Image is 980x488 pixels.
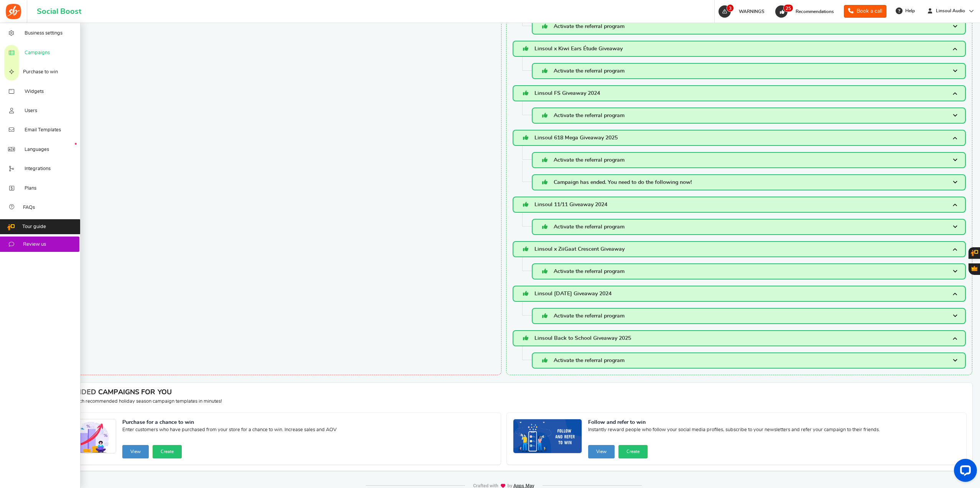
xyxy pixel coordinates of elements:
[903,8,915,14] span: Help
[25,127,61,134] span: Email Templates
[554,313,625,319] span: Activate the referral program
[534,46,623,51] span: Linsoul x Kiwi Ears Étude Giveaway
[554,157,625,163] span: Activate the referral program
[554,24,625,29] span: Activate the referral program
[25,165,51,172] span: Integrations
[554,358,625,363] span: Activate the referral program
[844,5,886,18] a: Book a call
[122,427,337,442] span: Enter customers who have purchased from your store for a chance to win. Increase sales and AOV
[774,5,838,18] a: 25 Recommendations
[513,419,582,454] img: Recommended Campaigns
[534,291,612,296] span: Linsoul [DATE] Giveaway 2024
[588,427,880,442] span: Instantly reward people who follow your social media profiles, subscribe to your newsletters and ...
[23,241,46,248] span: Review us
[534,202,607,207] span: Linsoul 11/11 Giveaway 2024
[25,30,62,37] span: Business settings
[534,246,625,252] span: Linsoul x ZiiGaat Crescent Giveaway
[41,398,966,405] p: Preview and launch recommended holiday season campaign templates in minutes!
[48,419,116,454] img: Recommended Campaigns
[22,223,46,230] span: Tour guide
[972,266,977,271] span: Gratisfaction
[534,135,618,141] span: Linsoul 618 Mega Giveaway 2025
[534,336,631,341] span: Linsoul Back to School Giveaway 2025
[554,113,625,118] span: Activate the referral program
[554,224,625,230] span: Activate the referral program
[554,180,692,185] span: Campaign has ended. You need to do the following now!
[554,68,625,74] span: Activate the referral program
[153,445,182,458] button: Create
[75,143,77,145] em: New
[6,4,21,19] img: Social Boost
[122,445,149,458] button: View
[893,5,919,17] a: Help
[23,69,58,76] span: Purchase to win
[41,389,966,397] h4: RECOMMENDED CAMPAIGNS FOR YOU
[122,419,337,427] strong: Purchase for a chance to win
[948,456,980,488] iframe: LiveChat chat widget
[554,269,625,274] span: Activate the referral program
[588,445,615,458] button: View
[37,7,81,16] h1: Social Boost
[25,185,36,192] span: Plans
[25,108,37,114] span: Users
[25,146,49,153] span: Languages
[933,8,968,14] span: Linsoul Audio
[968,263,980,275] button: Gratisfaction
[588,419,880,427] strong: Follow and refer to win
[727,4,734,12] span: 3
[783,4,793,12] span: 25
[25,88,44,95] span: Widgets
[739,9,765,14] span: WARNINGS
[534,91,600,96] span: Linsoul FS Giveaway 2024
[796,9,834,14] span: Recommendations
[718,5,768,18] a: 3 WARNINGS
[23,204,35,211] span: FAQs
[25,50,50,56] span: Campaigns
[618,445,648,458] button: Create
